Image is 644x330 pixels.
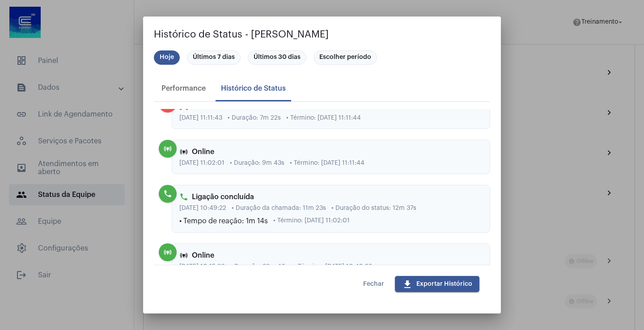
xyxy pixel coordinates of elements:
mat-icon: phone [163,189,172,198]
span: • Duração: 9m 43s [230,160,284,167]
mat-chip: Últimos 30 dias [248,50,306,65]
span: • Término: [DATE] 11:02:01 [273,217,350,224]
div: Performance [161,84,206,92]
mat-icon: online_prediction [163,248,172,257]
div: Online [179,251,483,260]
span: • Tempo de reação: 1m 14s [179,217,268,225]
span: [DATE] 10:49:22 [179,205,226,212]
button: Fechar [356,276,391,292]
span: • Término: [DATE] 11:11:44 [290,160,364,167]
button: Exportar Histórico [395,276,479,292]
mat-chip: Últimos 7 dias [187,50,241,65]
div: Histórico de Status [221,84,286,92]
mat-icon: phone [179,192,188,201]
mat-chip-list: Seleção de período [154,49,490,67]
span: Exportar Histórico [402,281,472,287]
span: • Duração: 33m 46s [230,263,288,270]
span: • Duração do status: 12m 37s [331,205,416,212]
span: • Término: [DATE] 11:11:44 [286,115,361,121]
span: • Duração: 7m 22s [228,115,281,121]
span: [DATE] 11:11:43 [179,115,222,121]
span: Fechar [363,281,384,287]
mat-icon: download [402,279,413,290]
mat-chip: Escolher período [314,50,377,65]
div: Ligação concluída [179,192,483,201]
span: [DATE] 10:15:36 [179,263,225,270]
mat-icon: online_prediction [163,144,172,153]
mat-icon: online_prediction [179,251,188,260]
mat-chip: Hoje [154,50,180,65]
div: Online [179,147,483,156]
span: • Término: [DATE] 10:49:23 [294,263,372,270]
mat-icon: online_prediction [179,147,188,156]
span: • Duração da chamada: 11m 23s [232,205,326,212]
h2: Histórico de Status - [PERSON_NAME] [154,27,490,42]
span: [DATE] 11:02:01 [179,160,225,167]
